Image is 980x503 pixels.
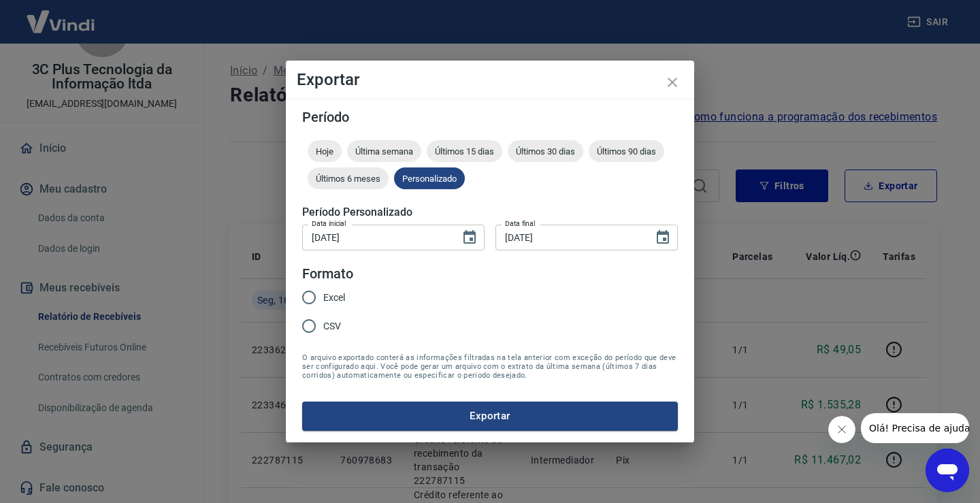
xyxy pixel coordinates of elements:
button: Choose date, selected date is 15 de ago de 2025 [456,224,483,251]
button: Choose date, selected date is 18 de ago de 2025 [649,224,676,251]
span: Últimos 15 dias [427,146,502,157]
iframe: Botão para abrir a janela de mensagens [926,449,969,492]
span: CSV [323,319,341,334]
span: O arquivo exportado conterá as informações filtradas na tela anterior com exceção do período que ... [302,353,678,380]
input: DD/MM/YYYY [495,225,644,250]
label: Data inicial [312,218,346,229]
div: Últimos 15 dias [427,140,502,162]
button: close [656,66,689,99]
iframe: Mensagem da empresa [861,413,969,443]
iframe: Fechar mensagem [828,416,855,443]
span: Última semana [347,146,421,157]
h5: Período Personalizado [302,206,678,219]
span: Olá! Precisa de ajuda? [8,10,114,20]
label: Data final [505,218,536,229]
div: Últimos 30 dias [508,140,583,162]
span: Hoje [308,146,342,157]
div: Última semana [347,140,421,162]
span: Últimos 30 dias [508,146,583,157]
div: Hoje [308,140,342,162]
div: Personalizado [394,167,465,189]
input: DD/MM/YYYY [302,225,451,250]
div: Últimos 6 meses [308,167,389,189]
span: Últimos 6 meses [308,174,389,184]
div: Últimos 90 dias [589,140,664,162]
span: Excel [323,291,345,305]
span: Personalizado [394,174,465,184]
span: Últimos 90 dias [589,146,664,157]
h5: Período [302,110,678,124]
h4: Exportar [297,71,683,88]
button: Exportar [302,402,678,430]
legend: Formato [302,264,353,284]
